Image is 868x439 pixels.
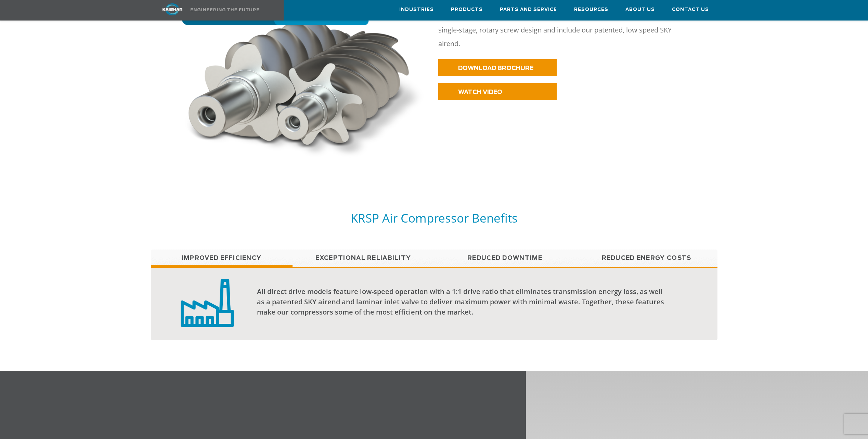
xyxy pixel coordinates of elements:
[672,6,709,14] span: Contact Us
[574,6,608,14] span: Resources
[576,250,717,267] a: Reduced Energy Costs
[500,6,557,14] span: Parts and Service
[191,8,259,11] img: Engineering the future
[147,3,198,15] img: kaishan logo
[672,0,709,19] a: Contact Us
[625,6,655,14] span: About Us
[151,250,293,267] a: Improved Efficiency
[399,6,434,14] span: Industries
[451,6,483,14] span: Products
[293,250,434,267] a: Exceptional reliability
[438,83,557,100] a: WATCH VIDEO
[151,210,717,226] h5: KRSP Air Compressor Benefits
[438,59,557,76] a: DOWNLOAD BROCHURE
[434,250,576,267] a: Reduced Downtime
[399,0,434,19] a: Industries
[500,0,557,19] a: Parts and Service
[451,0,483,19] a: Products
[181,278,234,327] img: low capital investment badge
[574,0,608,19] a: Resources
[458,89,502,95] span: WATCH VIDEO
[625,0,655,19] a: About Us
[458,65,533,71] span: DOWNLOAD BROCHURE
[151,267,717,340] div: Improved Efficiency
[257,287,672,317] div: All direct drive models feature low-speed operation with a 1:1 drive ratio that eliminates transm...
